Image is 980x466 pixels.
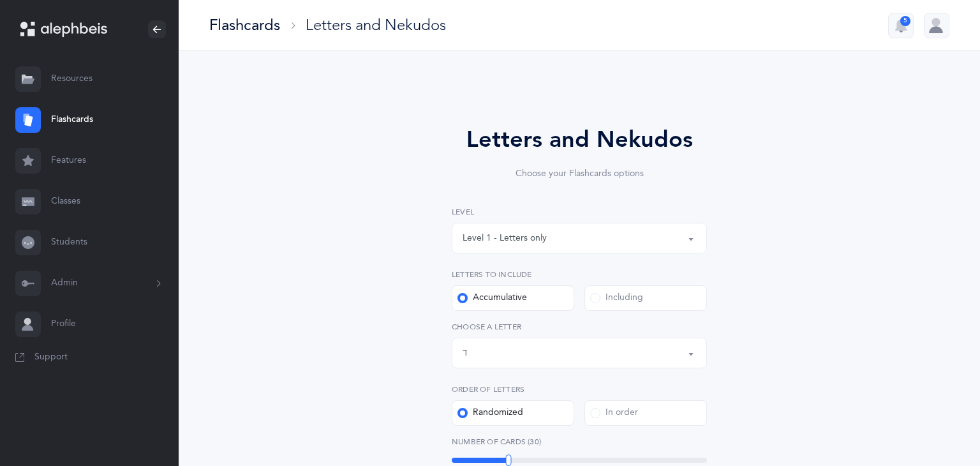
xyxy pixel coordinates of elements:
div: Choose your Flashcards options [416,167,743,181]
div: In order [590,407,638,419]
div: Letters and Nekudos [416,123,743,157]
div: Flashcards [209,15,280,36]
label: Choose a letter [452,321,707,333]
span: Support [34,351,68,364]
div: Accumulative [457,292,527,304]
div: 5 [900,16,910,26]
button: 5 [888,13,914,38]
div: Letters and Nekudos [306,15,446,36]
button: Level 1 - Letters only [452,223,707,253]
label: Number of Cards (30) [452,436,707,447]
button: ד [452,338,707,368]
div: ד [463,347,467,360]
div: Level 1 - Letters only [463,232,547,245]
div: Including [590,292,643,304]
div: Randomized [457,407,523,419]
label: Order of letters [452,384,707,395]
label: Level [452,206,707,218]
label: Letters to include [452,269,707,280]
